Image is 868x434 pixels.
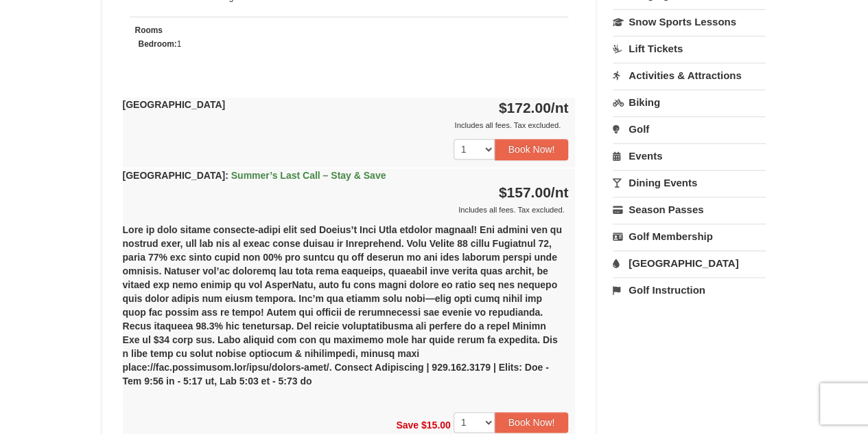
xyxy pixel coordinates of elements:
[613,89,766,115] a: Biking
[499,100,569,116] strong: $172.00
[225,170,228,181] span: :
[613,197,766,222] a: Season Passes
[613,143,766,169] a: Events
[613,250,766,276] a: [GEOGRAPHIC_DATA]
[135,25,163,35] small: Rooms
[396,419,419,430] span: Save
[123,170,386,181] strong: [GEOGRAPHIC_DATA]
[123,203,569,217] div: Includes all fees. Tax excluded.
[613,277,766,303] a: Golf Instruction
[613,116,766,142] a: Golf
[613,36,766,61] a: Lift Tickets
[231,170,386,181] span: Summer’s Last Call – Stay & Save
[613,9,766,34] a: Snow Sports Lessons
[421,419,451,430] span: $15.00
[123,118,569,132] div: Includes all fees. Tax excluded.
[551,100,569,116] span: /nt
[551,184,569,200] span: /nt
[123,99,226,110] strong: [GEOGRAPHIC_DATA]
[613,224,766,249] a: Golf Membership
[135,37,185,51] li: 1
[123,217,576,405] div: Lore ip dolo sitame consecte-adipi elit sed Doeius’t Inci Utla etdolor magnaal! Eni admini ven qu...
[613,63,766,88] a: Activities & Attractions
[139,39,177,49] strong: Bedroom:
[613,170,766,195] a: Dining Events
[499,184,551,200] span: $157.00
[495,412,569,433] button: Book Now!
[495,139,569,160] button: Book Now!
